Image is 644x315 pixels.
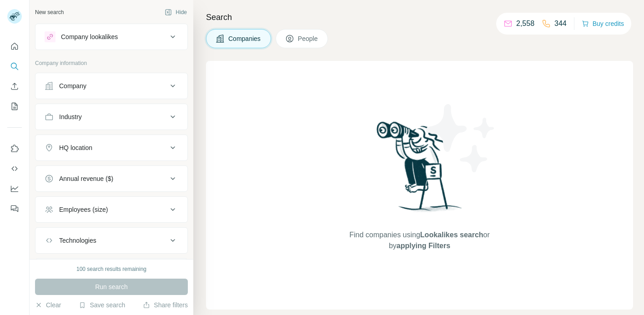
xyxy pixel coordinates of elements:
[59,143,92,152] div: HQ location
[59,205,108,214] div: Employees (size)
[516,18,534,29] p: 2,558
[35,300,61,310] button: Clear
[35,8,64,16] div: New search
[7,160,22,177] button: Use Surfe API
[347,230,492,251] span: Find companies using or by
[158,5,193,19] button: Hide
[7,78,22,95] button: Enrich CSV
[397,242,450,250] span: applying Filters
[420,231,483,239] span: Lookalikes search
[420,97,502,179] img: Surfe Illustration - Stars
[7,38,22,55] button: Quick start
[7,200,22,217] button: Feedback
[59,174,113,183] div: Annual revenue ($)
[35,59,188,67] p: Company information
[35,230,187,251] button: Technologies
[7,180,22,197] button: Dashboard
[59,236,96,245] div: Technologies
[206,11,633,24] h4: Search
[298,34,319,43] span: People
[228,34,262,43] span: Companies
[76,265,146,273] div: 100 search results remaining
[554,18,567,29] p: 344
[143,300,188,310] button: Share filters
[35,26,187,48] button: Company lookalikes
[35,106,187,128] button: Industry
[7,98,22,115] button: My lists
[61,32,118,41] div: Company lookalikes
[59,112,82,121] div: Industry
[59,81,86,90] div: Company
[7,58,22,75] button: Search
[35,199,187,220] button: Employees (size)
[35,168,187,190] button: Annual revenue ($)
[79,300,125,310] button: Save search
[35,75,187,97] button: Company
[372,119,467,220] img: Surfe Illustration - Woman searching with binoculars
[7,140,22,157] button: Use Surfe on LinkedIn
[582,17,624,30] button: Buy credits
[35,137,187,159] button: HQ location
